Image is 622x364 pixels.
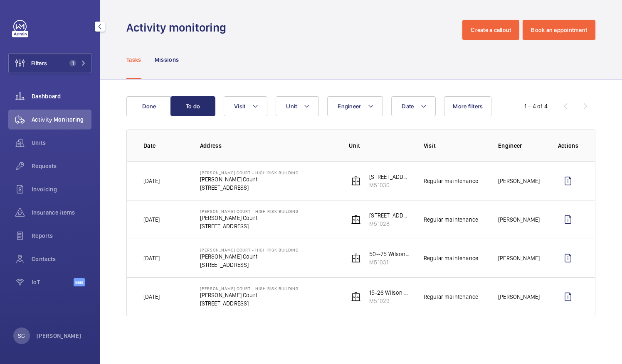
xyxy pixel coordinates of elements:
[200,261,299,269] p: [STREET_ADDRESS]
[126,96,171,116] button: Done
[498,142,545,150] p: Engineer
[498,177,540,185] p: [PERSON_NAME]
[155,56,179,64] p: Missions
[558,142,578,150] p: Actions
[143,142,187,150] p: Date
[200,291,299,299] p: [PERSON_NAME] Court
[234,103,245,110] span: Visit
[200,247,299,252] p: [PERSON_NAME] Court - High Risk Building
[424,293,478,301] p: Regular maintenance
[74,278,85,286] span: Beta
[37,332,81,340] p: [PERSON_NAME]
[224,96,267,116] button: Visit
[286,103,297,110] span: Unit
[143,254,160,262] p: [DATE]
[200,299,299,308] p: [STREET_ADDRESS]
[8,53,91,73] button: Filters1
[200,222,299,230] p: [STREET_ADDRESS]
[126,20,231,35] h1: Activity monitoring
[32,185,91,193] span: Invoicing
[524,102,548,110] div: 1 – 4 of 4
[498,293,540,301] p: [PERSON_NAME]
[32,139,91,147] span: Units
[369,288,410,297] p: 15-26 Wilson Cour
[200,183,299,192] p: [STREET_ADDRESS]
[338,103,361,110] span: Engineer
[402,103,414,110] span: Date
[200,175,299,183] p: [PERSON_NAME] Court
[143,177,160,185] p: [DATE]
[32,92,91,100] span: Dashboard
[126,56,141,64] p: Tasks
[276,96,319,116] button: Unit
[32,115,91,124] span: Activity Monitoring
[453,103,483,110] span: More filters
[200,286,299,291] p: [PERSON_NAME] Court - High Risk Building
[351,215,361,225] img: elevator.svg
[444,96,491,116] button: More filters
[391,96,436,116] button: Date
[351,292,361,302] img: elevator.svg
[200,214,299,222] p: [PERSON_NAME] Court
[200,252,299,261] p: [PERSON_NAME] Court
[69,60,76,66] span: 1
[424,215,478,224] p: Regular maintenance
[327,96,383,116] button: Engineer
[369,220,410,228] p: M51028
[523,20,595,40] button: Book an appointment
[424,177,478,185] p: Regular maintenance
[349,142,410,150] p: Unit
[369,258,410,266] p: M51031
[424,142,485,150] p: Visit
[369,181,410,189] p: M51030
[369,297,410,305] p: M51029
[170,96,215,116] button: To do
[143,293,160,301] p: [DATE]
[200,209,299,214] p: [PERSON_NAME] Court - High Risk Building
[143,215,160,224] p: [DATE]
[462,20,519,40] button: Create a callout
[369,211,410,220] p: [STREET_ADDRESS][PERSON_NAME]
[200,142,336,150] p: Address
[31,59,47,67] span: Filters
[369,250,410,258] p: 50--75 Wilson Cour
[424,254,478,262] p: Regular maintenance
[32,162,91,170] span: Requests
[351,253,361,263] img: elevator.svg
[498,254,540,262] p: [PERSON_NAME]
[32,232,91,240] span: Reports
[200,170,299,175] p: [PERSON_NAME] Court - High Risk Building
[18,332,25,340] p: SG
[351,176,361,186] img: elevator.svg
[32,278,74,286] span: IoT
[498,215,540,224] p: [PERSON_NAME]
[32,208,91,217] span: Insurance items
[369,173,410,181] p: [STREET_ADDRESS][PERSON_NAME]
[32,255,91,263] span: Contacts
